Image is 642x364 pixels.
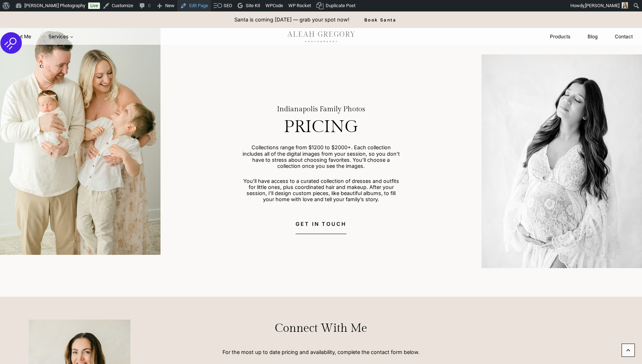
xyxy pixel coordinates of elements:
[1,30,40,43] a: About Me
[541,30,579,43] a: Products
[241,144,401,169] p: Collections range from $1200 to $2000+. Each collection includes all of the digital images from y...
[176,348,466,356] p: For the most up to date pricing and availability, complete the contact form below.
[541,30,641,43] nav: Secondary
[88,3,100,9] a: Live
[296,220,346,228] span: GET IN TOUCH
[353,11,408,28] a: Book Santa
[176,320,466,337] p: Connect With Me
[622,344,635,357] a: Scroll to top
[579,30,606,43] a: Blog
[1,30,82,43] nav: Primary
[481,54,642,268] img: Pregnant woman holding belly in lace dress with eyes closed.
[585,3,619,8] span: [PERSON_NAME]
[606,30,641,43] a: Contact
[234,16,349,24] p: Santa is coming [DATE] — grab your spot now!
[246,3,260,8] span: Site Kit
[296,220,346,234] a: GET IN TOUCH
[241,178,401,203] p: You’ll have access to a curated collection of dresses and outfits for little ones, plus coordinat...
[277,106,365,116] h2: Indianapolis Family Photos
[278,28,364,44] img: aleah gregory logo
[40,30,82,43] button: Child menu of Services
[284,118,358,136] h3: PRICING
